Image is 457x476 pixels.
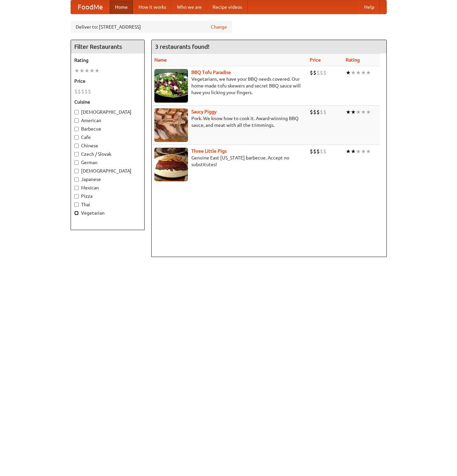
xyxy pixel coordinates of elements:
li: ★ [366,108,371,116]
label: German [74,159,141,166]
h4: Filter Restaurants [71,40,144,53]
li: $ [88,88,91,95]
label: Czech / Slovak [74,151,141,157]
label: Barbecue [74,125,141,132]
li: ★ [351,69,356,76]
label: Thai [74,201,141,208]
label: Mexican [74,184,141,191]
li: ★ [346,148,351,155]
label: American [74,117,141,124]
input: [DEMOGRAPHIC_DATA] [74,169,79,173]
label: [DEMOGRAPHIC_DATA] [74,168,141,174]
li: $ [313,108,316,116]
input: Mexican [74,186,79,190]
a: Home [110,0,133,14]
h5: Cuisine [74,99,141,105]
li: ★ [79,67,84,74]
li: $ [84,88,88,95]
li: ★ [346,108,351,116]
p: Vegetarians, we have your BBQ needs covered. Our home-made tofu skewers and secret BBQ sauce will... [154,76,304,96]
img: saucy.jpg [154,108,188,142]
input: [DEMOGRAPHIC_DATA] [74,110,79,114]
input: Czech / Slovak [74,152,79,156]
a: Saucy Piggy [191,109,217,114]
h5: Price [74,78,141,84]
li: ★ [356,148,361,155]
li: ★ [366,69,371,76]
label: Pizza [74,193,141,199]
label: Cafe [74,134,141,141]
li: $ [74,88,78,95]
li: $ [81,88,84,95]
li: ★ [351,148,356,155]
input: American [74,118,79,123]
li: $ [323,148,327,155]
li: $ [310,69,313,76]
li: ★ [89,67,94,74]
img: littlepigs.jpg [154,148,188,181]
li: $ [78,88,81,95]
img: tofuparadise.jpg [154,69,188,103]
li: $ [323,108,327,116]
h5: Rating [74,57,141,64]
div: Deliver to: [STREET_ADDRESS] [71,21,232,33]
label: Chinese [74,142,141,149]
a: Change [211,24,227,30]
input: German [74,160,79,165]
li: $ [320,108,323,116]
li: $ [316,108,320,116]
a: BBQ Tofu Paradise [191,70,231,75]
a: Help [359,0,380,14]
li: $ [313,148,316,155]
a: Price [310,57,321,63]
li: $ [316,148,320,155]
li: ★ [84,67,89,74]
li: ★ [361,148,366,155]
label: [DEMOGRAPHIC_DATA] [74,109,141,115]
a: FoodMe [71,0,110,14]
input: Chinese [74,144,79,148]
a: Recipe videos [207,0,247,14]
ng-pluralize: 3 restaurants found! [155,43,210,50]
a: Name [154,57,167,63]
li: $ [313,69,316,76]
li: ★ [361,69,366,76]
li: ★ [346,69,351,76]
p: Genuine East [US_STATE] barbecue. Accept no substitutes! [154,154,304,168]
li: $ [316,69,320,76]
input: Japanese [74,177,79,182]
li: ★ [74,67,79,74]
a: Who we are [172,0,207,14]
input: Pizza [74,194,79,198]
li: $ [320,69,323,76]
li: ★ [356,69,361,76]
li: $ [310,108,313,116]
input: Barbecue [74,127,79,131]
input: Thai [74,203,79,207]
li: ★ [366,148,371,155]
li: $ [320,148,323,155]
label: Japanese [74,176,141,183]
input: Vegetarian [74,211,79,215]
li: $ [323,69,327,76]
li: ★ [361,108,366,116]
a: Three Little Pigs [191,148,227,154]
input: Cafe [74,135,79,140]
a: How it works [133,0,172,14]
label: Vegetarian [74,210,141,216]
li: ★ [356,108,361,116]
li: ★ [94,67,100,74]
li: ★ [351,108,356,116]
p: Pork. We know how to cook it. Award-winning BBQ sauce, and meat with all the trimmings. [154,115,304,129]
li: $ [310,148,313,155]
a: Rating [346,57,360,63]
